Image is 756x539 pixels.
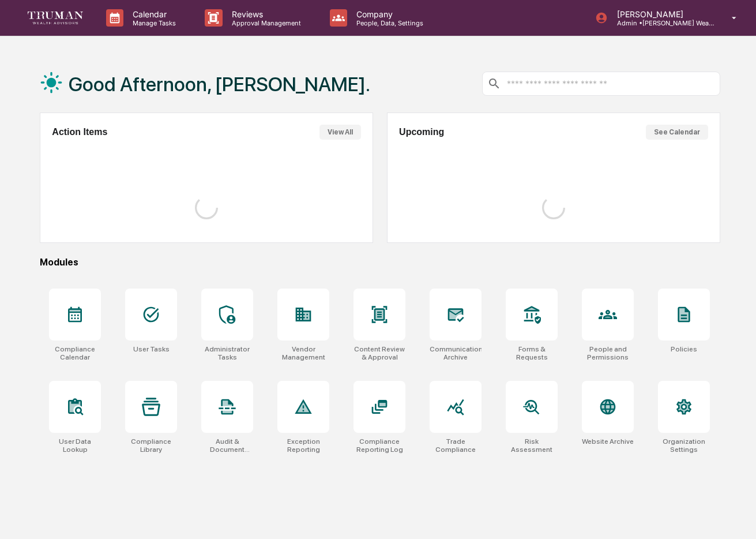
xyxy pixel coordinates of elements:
[430,437,482,454] div: Trade Compliance
[201,437,253,454] div: Audit & Document Logs
[123,9,182,19] p: Calendar
[353,345,405,361] div: Content Review & Approval
[49,345,101,361] div: Compliance Calendar
[608,9,715,19] p: [PERSON_NAME]
[608,19,715,27] p: Admin • [PERSON_NAME] Wealth
[201,345,253,361] div: Administrator Tasks
[223,9,307,19] p: Reviews
[123,19,182,27] p: Manage Tasks
[671,345,697,353] div: Policies
[223,19,307,27] p: Approval Management
[582,345,634,361] div: People and Permissions
[133,345,170,353] div: User Tasks
[347,9,429,19] p: Company
[40,257,720,268] div: Modules
[506,437,558,454] div: Risk Assessment
[125,437,177,454] div: Compliance Library
[582,437,634,446] div: Website Archive
[506,345,558,361] div: Forms & Requests
[399,127,444,137] h2: Upcoming
[49,437,101,454] div: User Data Lookup
[658,437,710,454] div: Organization Settings
[353,437,405,454] div: Compliance Reporting Log
[28,12,83,24] img: logo
[277,437,329,454] div: Exception Reporting
[277,345,329,361] div: Vendor Management
[319,125,361,140] button: View All
[347,19,429,27] p: People, Data, Settings
[646,125,708,140] button: See Calendar
[52,127,107,137] h2: Action Items
[69,73,370,96] h1: Good Afternoon, [PERSON_NAME].
[430,345,482,361] div: Communications Archive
